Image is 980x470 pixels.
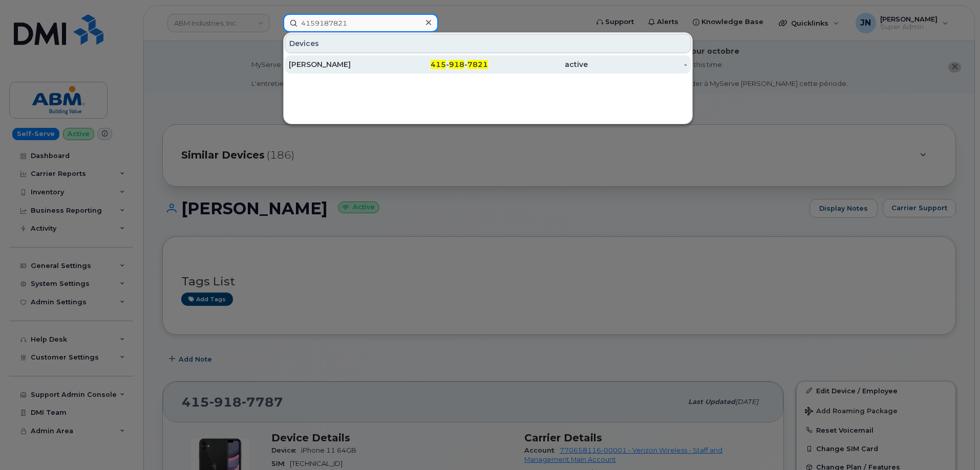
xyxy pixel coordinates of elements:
span: 918 [449,60,464,69]
div: - [588,59,688,70]
span: 415 [431,60,446,69]
div: - - [389,59,488,70]
span: 7821 [467,60,488,69]
div: [PERSON_NAME] [289,59,389,70]
div: active [488,59,588,70]
div: Devices [285,34,691,53]
a: [PERSON_NAME]415-918-7821active- [285,55,691,74]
